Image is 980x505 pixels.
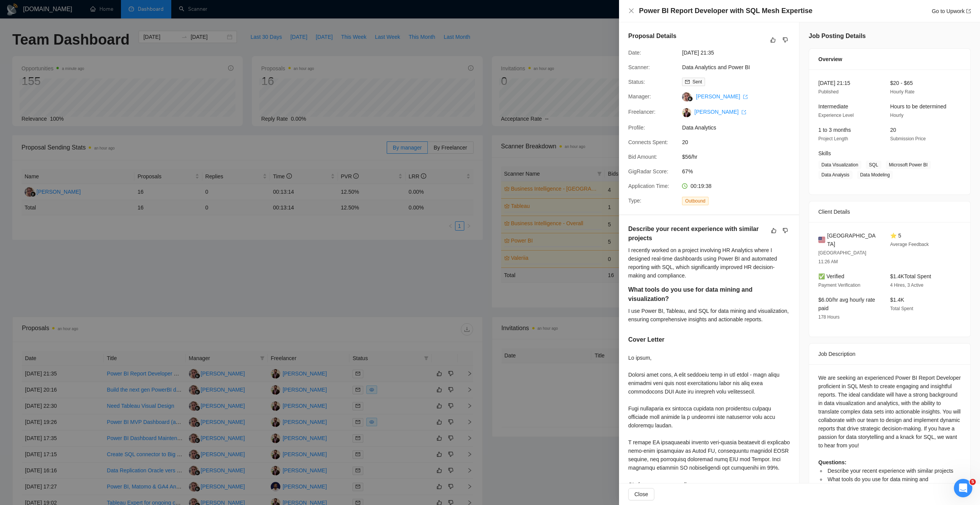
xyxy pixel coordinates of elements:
[694,109,746,115] a: [PERSON_NAME] export
[682,153,797,161] span: $56/hr
[628,8,634,14] span: close
[890,127,896,133] span: 20
[628,224,766,243] h5: Describe your recent experience with similar projects
[818,459,846,465] strong: Questions:
[770,37,776,43] span: like
[890,282,924,288] span: 4 Hires, 3 Active
[628,32,676,41] h5: Proposal Details
[783,228,788,234] span: dislike
[682,123,797,132] span: Data Analytics
[682,183,687,189] span: clock-circle
[781,35,790,45] button: dislike
[634,490,648,498] span: Close
[682,197,709,205] span: Outbound
[818,282,860,288] span: Payment Verification
[628,246,790,280] div: I recently worked on a project involving HR Analytics where I designed real-time dashboards using...
[687,96,693,101] img: gigradar-bm.png
[628,198,641,204] span: Type:
[628,79,645,85] span: Status:
[628,154,657,160] span: Bid Amount:
[818,171,853,179] span: Data Analysis
[628,488,654,500] button: Close
[890,306,913,311] span: Total Spent
[628,183,669,189] span: Application Time:
[768,35,778,45] button: like
[818,113,854,118] span: Experience Level
[828,476,928,491] span: What tools do you use for data mining and visualization?
[690,183,712,189] span: 00:19:38
[696,93,748,100] a: [PERSON_NAME] export
[890,273,931,279] span: $1.4K Total Spent
[890,113,904,118] span: Hourly
[970,479,976,485] span: 5
[932,8,971,14] a: Go to Upworkexport
[890,242,929,247] span: Average Feedback
[628,50,641,56] span: Date:
[890,89,914,95] span: Hourly Rate
[818,273,844,279] span: ✅ Verified
[682,138,797,146] span: 20
[818,250,866,264] span: [GEOGRAPHIC_DATA] 11:26 AM
[818,89,839,95] span: Published
[818,297,875,311] span: $6.00/hr avg hourly rate paid
[628,139,668,145] span: Connects Spent:
[743,95,748,99] span: export
[890,80,913,86] span: $20 - $65
[628,307,790,324] div: I use Power BI, Tableau, and SQL for data mining and visualization, ensuring comprehensive insigh...
[818,344,961,364] div: Job Description
[685,80,690,84] span: mail
[818,150,831,156] span: Skills
[781,226,790,235] button: dislike
[628,8,634,14] button: Close
[628,64,650,70] span: Scanner:
[818,314,839,320] span: 178 Hours
[818,161,861,169] span: Data Visualization
[818,55,842,63] span: Overview
[890,297,904,303] span: $1.4K
[818,374,961,492] div: We are seeking an experienced Power BI Report Developer proficient in SQL Mesh to create engaging...
[639,6,813,16] h4: Power BI Report Developer with SQL Mesh Expertise
[628,335,664,344] h5: Cover Letter
[783,37,788,43] span: dislike
[818,127,851,133] span: 1 to 3 months
[771,228,776,234] span: like
[827,231,878,248] span: [GEOGRAPHIC_DATA]
[809,32,866,41] h5: Job Posting Details
[890,233,901,239] span: ⭐ 5
[866,161,881,169] span: SQL
[886,161,931,169] span: Microsoft Power BI
[628,125,645,131] span: Profile:
[628,93,651,100] span: Manager:
[966,9,971,13] span: export
[890,136,926,141] span: Submission Price
[954,479,972,497] iframe: Intercom live chat
[682,48,797,57] span: [DATE] 21:35
[890,103,946,110] span: Hours to be determined
[818,236,825,244] img: 🇺🇸
[769,226,778,235] button: like
[818,103,848,110] span: Intermediate
[628,109,656,115] span: Freelancer:
[682,108,691,117] img: c1EHr19NyguM0gQx9qViwra_wK4SYEilaMhIYukPPQd_8JvZjobbK-LdwBNm1cltqp
[682,167,797,176] span: 67%
[818,80,850,86] span: [DATE] 21:15
[828,468,954,474] span: Describe your recent experience with similar projects
[742,110,746,115] span: export
[818,201,961,222] div: Client Details
[818,136,848,141] span: Project Length
[628,168,668,174] span: GigRadar Score:
[682,64,750,70] a: Data Analytics and Power BI
[628,285,766,304] h5: What tools do you use for data mining and visualization?
[692,79,702,85] span: Sent
[857,171,893,179] span: Data Modeling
